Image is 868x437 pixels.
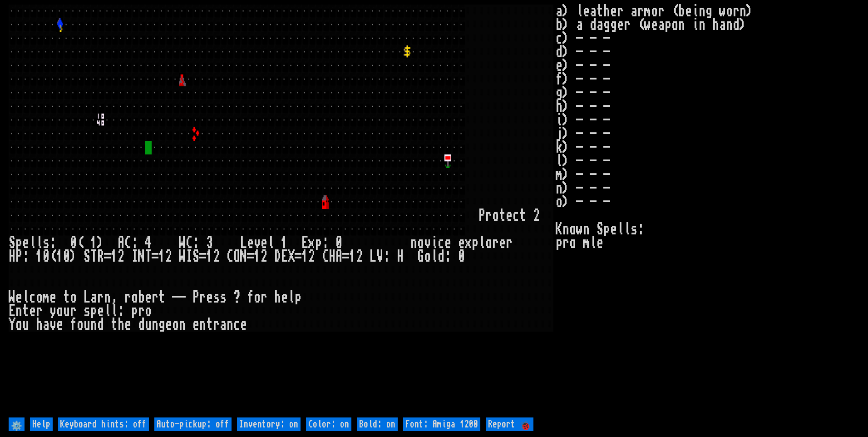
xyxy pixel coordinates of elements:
[261,250,267,263] div: 2
[90,318,97,332] div: n
[158,291,165,304] div: t
[410,236,417,250] div: n
[342,250,349,263] div: =
[274,291,281,304] div: h
[417,250,424,263] div: G
[97,304,104,318] div: e
[43,318,49,332] div: a
[349,250,356,263] div: 1
[179,236,186,250] div: W
[213,250,220,263] div: 2
[254,236,261,250] div: v
[513,209,519,223] div: c
[56,304,63,318] div: o
[506,236,513,250] div: r
[213,291,220,304] div: s
[485,209,492,223] div: r
[199,291,206,304] div: r
[124,291,131,304] div: r
[499,209,506,223] div: t
[9,291,15,304] div: W
[111,304,118,318] div: l
[58,417,149,431] input: Keyboard hints: off
[158,250,165,263] div: 1
[506,209,513,223] div: e
[97,250,104,263] div: R
[29,236,36,250] div: l
[444,250,451,263] div: :
[179,250,186,263] div: W
[9,236,15,250] div: S
[376,250,383,263] div: V
[63,291,70,304] div: t
[322,236,329,250] div: :
[172,291,179,304] div: -
[233,250,240,263] div: O
[118,318,124,332] div: h
[254,291,261,304] div: o
[383,250,390,263] div: :
[295,291,301,304] div: p
[36,291,43,304] div: o
[70,318,77,332] div: f
[138,250,145,263] div: N
[90,236,97,250] div: 1
[152,291,158,304] div: r
[240,318,247,332] div: e
[154,417,232,431] input: Auto-pickup: off
[97,318,104,332] div: d
[158,318,165,332] div: g
[295,250,301,263] div: =
[261,291,267,304] div: r
[118,304,124,318] div: :
[206,318,213,332] div: t
[145,318,152,332] div: u
[22,304,29,318] div: t
[199,250,206,263] div: =
[22,318,29,332] div: u
[22,236,29,250] div: e
[49,304,56,318] div: y
[84,318,90,332] div: u
[199,318,206,332] div: n
[63,250,70,263] div: 0
[97,236,104,250] div: )
[97,291,104,304] div: r
[281,291,288,304] div: e
[492,209,499,223] div: o
[70,304,77,318] div: r
[186,236,192,250] div: C
[329,250,335,263] div: H
[220,318,227,332] div: a
[9,318,15,332] div: Y
[220,291,227,304] div: s
[267,236,274,250] div: l
[444,236,451,250] div: e
[308,236,315,250] div: x
[254,250,261,263] div: 1
[22,291,29,304] div: l
[165,250,172,263] div: 2
[247,250,254,263] div: =
[9,304,15,318] div: E
[77,236,84,250] div: (
[131,291,138,304] div: o
[111,250,118,263] div: 1
[145,236,152,250] div: 4
[431,250,438,263] div: l
[357,417,398,431] input: Bold: on
[9,250,15,263] div: H
[118,250,124,263] div: 2
[111,291,118,304] div: ,
[424,236,431,250] div: v
[138,318,145,332] div: d
[43,250,49,263] div: 0
[478,209,485,223] div: P
[322,250,329,263] div: C
[36,304,43,318] div: r
[90,304,97,318] div: p
[111,318,118,332] div: t
[90,250,97,263] div: T
[233,291,240,304] div: ?
[458,250,465,263] div: 0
